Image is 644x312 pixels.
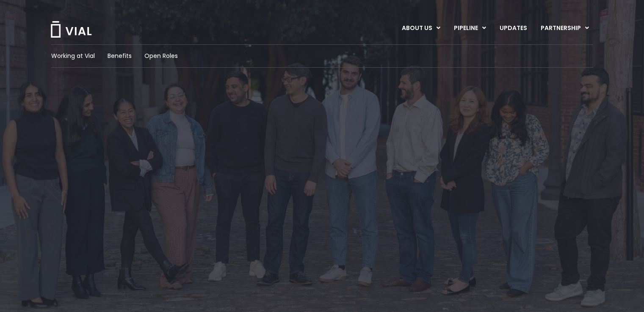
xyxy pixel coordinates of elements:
[534,21,596,36] a: PARTNERSHIPMenu Toggle
[493,21,533,36] a: UPDATES
[447,21,492,36] a: PIPELINEMenu Toggle
[50,21,92,38] img: Vial Logo
[108,52,132,60] a: Benefits
[144,52,178,60] a: Open Roles
[395,21,447,36] a: ABOUT USMenu Toggle
[51,52,95,60] a: Working at Vial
